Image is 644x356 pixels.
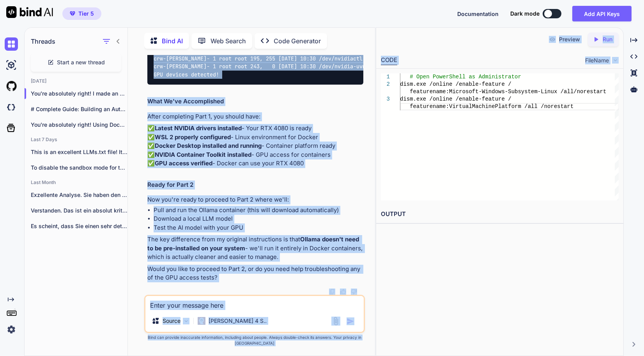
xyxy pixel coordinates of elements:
p: Verstanden. Das ist ein absolut kritischer Punkt,... [31,207,127,214]
strong: Docker Desktop installed and running [155,142,262,149]
strong: GPU access verified [155,159,212,167]
span: featurename:VirtualMachinePlatform /all /norestart [410,103,573,110]
strong: NVIDIA Container Toolkit installed [155,151,251,158]
img: Pick Models [183,318,189,324]
span: featurename:Microsoft-Windows-Subsystem-Linux /all [410,89,573,95]
span: Dark mode [510,10,540,18]
img: darkCloudIdeIcon [5,101,18,114]
strong: Ollama doesn't need to be pre-installed on your system [147,236,361,252]
p: You're absolutely right! I made an assum... [31,90,127,97]
span: Documentation [457,11,499,17]
img: attachment [331,317,340,326]
span: dism.exe /online /enable-feature / [400,81,511,87]
p: Code Generator [274,36,321,46]
strong: Latest NVIDIA drivers installed [155,124,242,132]
h2: Ready for Part 2 [147,181,363,190]
span: /norestart [573,89,606,95]
p: Bind AI [162,36,183,46]
button: Add API Keys [572,6,632,21]
span: dism.exe /online /enable-feature / [400,96,511,102]
strong: WSL 2 properly configured [155,133,231,141]
img: copy [329,289,335,295]
div: 1 [381,73,390,81]
p: Run [603,35,612,43]
p: Source [163,317,180,325]
img: dislike [351,289,357,295]
img: githubLight [5,80,18,93]
img: Claude 4 Sonnet [198,317,205,325]
img: Bind AI [6,6,53,18]
p: [PERSON_NAME] 4 S.. [209,317,267,325]
h2: OUTPUT [376,205,623,223]
img: settings [5,323,18,336]
li: Download a local LLM model [154,214,363,223]
p: You're absolutely right! Using Docker would be... [31,121,127,129]
code: crw-[PERSON_NAME]- 1 root root 195, 0 [DATE] 10:30 /dev/nvidia0 crw-[PERSON_NAME]- 1 root root 19... [154,46,366,78]
span: # Open PowerShell as Administrator [410,74,521,80]
img: preview [549,36,556,43]
button: premiumTier 5 [62,7,101,20]
span: Start a new thread [57,58,105,66]
button: Documentation [457,10,499,18]
div: 3 [381,96,390,103]
p: Exzellente Analyse. Sie haben den entscheidenden Punkt... [31,191,127,199]
img: chat [5,37,18,51]
img: premium [70,11,75,16]
p: # Complete Guide: Building an Automated Web... [31,105,127,113]
h2: Last Month [25,179,127,186]
h2: Last 7 Days [25,136,127,143]
p: Es scheint, dass Sie einen sehr detaillierten... [31,222,127,230]
li: Pull and run the Ollama container (this will download automatically) [154,206,363,215]
h1: Threads [31,37,55,46]
img: chevron down [612,57,619,64]
div: 2 [381,81,390,88]
p: Now you're ready to proceed to Part 2 where we'll: [147,195,363,204]
img: like [340,289,346,295]
p: The key difference from my original instructions is that - we'll run it entirely in Docker contai... [147,235,363,262]
h2: What We've Accomplished [147,97,363,106]
p: To disable the sandbox mode for the... [31,164,127,172]
p: Web Search [211,36,246,46]
p: Preview [559,35,580,43]
img: icon [347,317,354,325]
h2: [DATE] [25,78,127,84]
p: ✅ - Your RTX 4080 is ready ✅ - Linux environment for Docker ✅ - Container platform ready ✅ - GPU ... [147,124,363,168]
span: FileName [585,57,609,64]
p: Bind can provide inaccurate information, including about people. Always double-check its answers.... [144,335,365,346]
p: Would you like to proceed to Part 2, or do you need help troubleshooting any of the GPU access te... [147,265,363,282]
p: This is an excellent LLMs.txt file! It's... [31,148,127,156]
img: ai-studio [5,58,18,72]
p: After completing Part 1, you should have: [147,112,363,121]
div: CODE [381,56,397,65]
span: Tier 5 [78,10,94,18]
li: Test the AI model with your GPU [154,223,363,232]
